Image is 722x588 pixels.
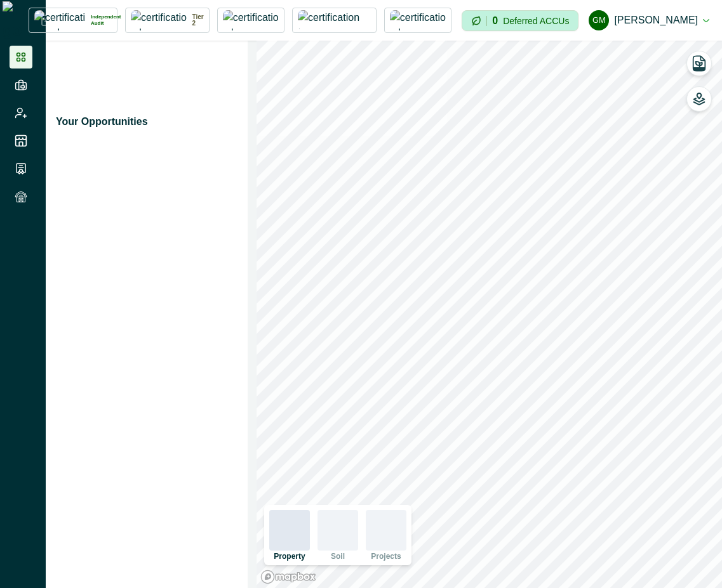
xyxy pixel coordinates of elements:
img: certification logo [34,10,86,30]
button: Gayathri Menakath[PERSON_NAME] [589,5,709,36]
a: Mapbox logo [260,570,316,584]
img: certification logo [390,10,446,30]
p: Property [274,552,305,560]
img: certification logo [223,10,279,30]
img: certification logo [298,10,371,30]
p: Deferred ACCUs [503,16,569,25]
img: certification logo [131,10,187,30]
p: 0 [492,16,498,26]
p: Soil [331,552,345,560]
p: Projects [371,552,401,560]
p: Your Opportunities [56,114,148,129]
button: certification logoIndependent Audit [29,8,117,33]
p: Independent Audit [91,14,121,27]
img: Logo [3,1,41,39]
p: Tier 2 [192,14,204,27]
